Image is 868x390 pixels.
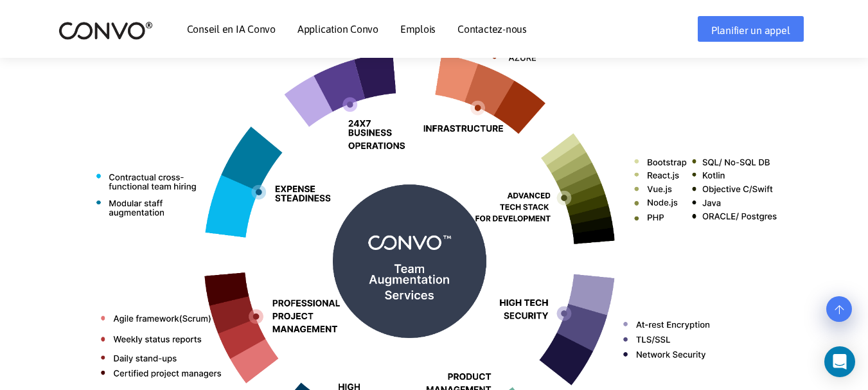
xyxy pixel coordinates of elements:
[824,346,855,377] div: Ouvrir Intercom Messenger
[698,16,804,42] a: Planifier un appel
[457,24,527,34] a: Contactez-nous
[400,24,436,34] a: Emplois
[187,23,276,35] font: Conseil en IA Convo
[58,21,153,40] img: logo_2.png
[297,23,378,35] font: Application Convo
[297,24,378,34] a: Application Convo
[711,24,790,36] font: Planifier un appel
[457,23,527,35] font: Contactez-nous
[187,24,276,34] a: Conseil en IA Convo
[400,23,436,35] font: Emplois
